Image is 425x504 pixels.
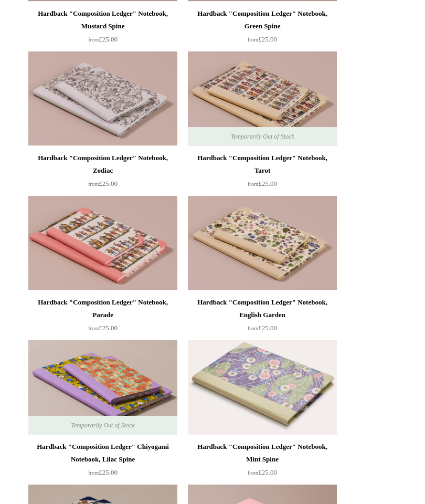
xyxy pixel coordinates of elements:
span: £25.00 [88,468,118,476]
a: Hardback "Composition Ledger" Notebook, Zodiac from£25.00 [28,152,177,195]
div: Hardback "Composition Ledger" Chiyogami Notebook, Lilac Spine [31,440,175,466]
img: Hardback "Composition Ledger" Notebook, English Garden [188,196,337,290]
span: from [248,325,258,331]
a: Hardback "Composition Ledger" Notebook, English Garden from£25.00 [188,296,337,339]
a: Hardback "Composition Ledger" Notebook, Parade from£25.00 [28,296,177,339]
div: Hardback "Composition Ledger" Notebook, Green Spine [190,7,334,33]
span: from [248,37,258,43]
span: £25.00 [248,180,277,187]
span: from [248,181,258,187]
a: Hardback "Composition Ledger" Chiyogami Notebook, Lilac Spine Hardback "Composition Ledger" Chiyo... [28,340,177,435]
span: from [88,37,99,43]
a: Hardback "Composition Ledger" Notebook, Mustard Spine from£25.00 [28,7,177,50]
span: from [248,470,258,476]
img: Hardback "Composition Ledger" Notebook, Tarot [188,51,337,146]
div: Hardback "Composition Ledger" Notebook, Mustard Spine [31,7,175,33]
span: £25.00 [88,324,118,332]
span: Temporarily Out of Stock [60,416,145,435]
a: Hardback "Composition Ledger" Notebook, Tarot Hardback "Composition Ledger" Notebook, Tarot Tempo... [188,51,337,146]
span: £25.00 [248,324,277,332]
img: Hardback "Composition Ledger" Chiyogami Notebook, Lilac Spine [28,340,177,435]
span: £25.00 [248,35,277,43]
a: Hardback "Composition Ledger" Notebook, Zodiac Hardback "Composition Ledger" Notebook, Zodiac [28,51,177,146]
img: Hardback "Composition Ledger" Notebook, Zodiac [28,51,177,146]
a: Hardback "Composition Ledger" Notebook, Green Spine from£25.00 [188,7,337,50]
a: Hardback "Composition Ledger" Notebook, Mint Spine from£25.00 [188,440,337,484]
div: Hardback "Composition Ledger" Notebook, Zodiac [31,152,175,177]
span: £25.00 [248,468,277,476]
span: from [88,325,99,331]
div: Hardback "Composition Ledger" Notebook, Mint Spine [190,440,334,466]
a: Hardback "Composition Ledger" Notebook, Mint Spine Hardback "Composition Ledger" Notebook, Mint S... [188,340,337,435]
span: Temporarily Out of Stock [220,127,304,146]
span: from [88,470,99,476]
div: Hardback "Composition Ledger" Notebook, English Garden [190,296,334,321]
div: Hardback "Composition Ledger" Notebook, Parade [31,296,175,321]
span: £25.00 [88,35,118,43]
a: Hardback "Composition Ledger" Notebook, English Garden Hardback "Composition Ledger" Notebook, En... [188,196,337,290]
span: £25.00 [88,180,118,187]
img: Hardback "Composition Ledger" Notebook, Mint Spine [188,340,337,435]
img: Hardback "Composition Ledger" Notebook, Parade [28,196,177,290]
a: Hardback "Composition Ledger" Notebook, Parade Hardback "Composition Ledger" Notebook, Parade [28,196,177,290]
div: Hardback "Composition Ledger" Notebook, Tarot [190,152,334,177]
a: Hardback "Composition Ledger" Notebook, Tarot from£25.00 [188,152,337,195]
a: Hardback "Composition Ledger" Chiyogami Notebook, Lilac Spine from£25.00 [28,440,177,484]
span: from [88,181,99,187]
